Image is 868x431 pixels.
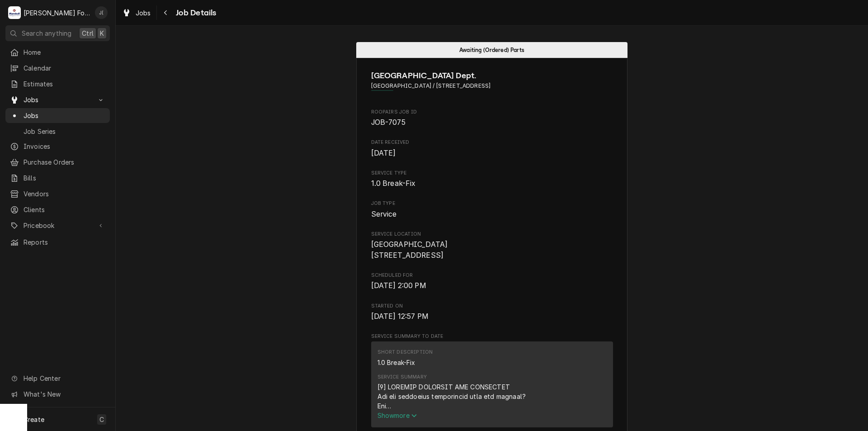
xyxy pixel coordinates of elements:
[24,221,92,230] span: Pricebook
[5,171,110,185] a: Bills
[371,178,613,189] span: Service Type
[371,311,613,322] span: Started On
[99,415,104,424] span: C
[5,108,110,123] a: Jobs
[377,411,607,420] button: Showmore
[5,387,110,402] a: Go to What's New
[5,218,110,233] a: Go to Pricebook
[5,139,110,154] a: Invoices
[95,6,108,19] div: J(
[136,8,151,18] span: Jobs
[95,6,108,19] div: Jeff Debigare (109)'s Avatar
[377,382,607,411] div: [9] LOREMIP DOLORSIT AME CONSECTET Adi eli seddoeius temporincid utla etd magnaal? Eni Admi venia...
[371,117,613,128] span: Roopairs Job ID
[173,7,217,19] span: Job Details
[371,303,613,322] div: Started On
[371,231,613,238] span: Service Location
[5,202,110,217] a: Clients
[5,92,110,107] a: Go to Jobs
[371,231,613,261] div: Service Location
[5,76,110,91] a: Estimates
[371,209,613,220] span: Job Type
[371,149,396,157] span: [DATE]
[371,70,613,97] div: Client Information
[371,303,613,310] span: Started On
[371,239,613,260] span: Service Location
[24,8,90,18] div: [PERSON_NAME] Food Equipment Service
[371,82,613,90] span: Address
[5,155,110,170] a: Purchase Orders
[377,358,415,367] div: 1.0 Break-Fix
[24,157,105,167] span: Purchase Orders
[371,109,613,116] span: Roopairs Job ID
[5,25,110,41] button: Search anythingCtrlK
[371,200,613,219] div: Job Type
[5,186,110,201] a: Vendors
[371,272,613,291] div: Scheduled For
[371,170,613,189] div: Service Type
[100,28,104,38] span: K
[24,79,105,89] span: Estimates
[24,111,105,120] span: Jobs
[8,6,21,19] div: M
[371,70,613,82] span: Name
[377,412,417,419] span: Show more
[5,45,110,60] a: Home
[5,371,110,386] a: Go to Help Center
[24,142,105,151] span: Invoices
[371,312,429,321] span: [DATE] 12:57 PM
[24,205,105,214] span: Clients
[5,61,110,76] a: Calendar
[8,6,21,19] div: Marshall Food Equipment Service's Avatar
[371,333,613,340] span: Service Summary To Date
[22,28,71,38] span: Search anything
[371,139,613,158] div: Date Received
[371,240,448,260] span: [GEOGRAPHIC_DATA] [STREET_ADDRESS]
[24,173,105,183] span: Bills
[24,374,104,383] span: Help Center
[5,124,110,139] a: Job Series
[371,272,613,279] span: Scheduled For
[371,139,613,146] span: Date Received
[24,416,44,423] span: Create
[24,47,105,57] span: Home
[371,280,613,291] span: Scheduled For
[24,189,105,199] span: Vendors
[82,28,94,38] span: Ctrl
[377,349,433,356] div: Short Description
[371,200,613,207] span: Job Type
[371,170,613,177] span: Service Type
[371,148,613,159] span: Date Received
[371,210,397,218] span: Service
[24,237,105,247] span: Reports
[118,5,155,20] a: Jobs
[371,341,613,431] div: Service Summary
[371,179,416,188] span: 1.0 Break-Fix
[371,109,613,128] div: Roopairs Job ID
[371,118,406,127] span: JOB-7075
[24,127,105,136] span: Job Series
[5,235,110,250] a: Reports
[24,95,92,104] span: Jobs
[459,47,524,53] span: Awaiting (Ordered) Parts
[377,374,427,381] div: Service Summary
[356,42,627,58] div: Status
[24,63,105,73] span: Calendar
[24,389,104,399] span: What's New
[159,5,173,20] button: Navigate back
[371,281,426,290] span: [DATE] 2:00 PM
